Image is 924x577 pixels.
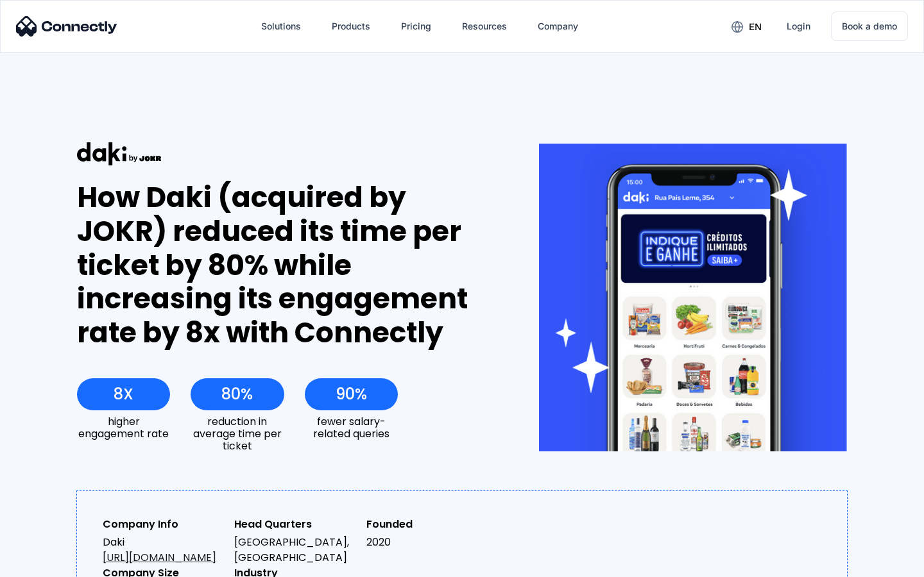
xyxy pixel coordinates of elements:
div: en [749,18,762,36]
aside: Language selected: English [13,555,77,573]
img: Connectly Logo [16,16,117,37]
div: [GEOGRAPHIC_DATA], [GEOGRAPHIC_DATA] [234,535,355,565]
div: Pricing [401,17,431,35]
div: 8X [114,385,133,403]
div: Founded [366,517,488,532]
div: Products [332,17,370,35]
div: 80% [221,385,253,403]
div: Company Info [103,517,224,532]
a: Login [776,11,821,42]
div: Daki [103,535,224,565]
div: reduction in average time per ticket [191,415,284,453]
div: Solutions [261,17,301,35]
a: Pricing [391,11,441,42]
div: Company [538,17,578,35]
div: higher engagement rate [77,415,170,440]
a: [URL][DOMAIN_NAME] [103,550,216,565]
div: Resources [462,17,507,35]
div: How Daki (acquired by JOKR) reduced its time per ticket by 80% while increasing its engagement ra... [77,181,492,350]
div: fewer salary-related queries [305,415,398,440]
div: 90% [336,385,367,403]
a: Book a demo [831,12,908,41]
div: Login [787,17,810,35]
div: Head Quarters [234,517,355,532]
ul: Language list [26,555,77,573]
div: 2020 [366,535,488,550]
